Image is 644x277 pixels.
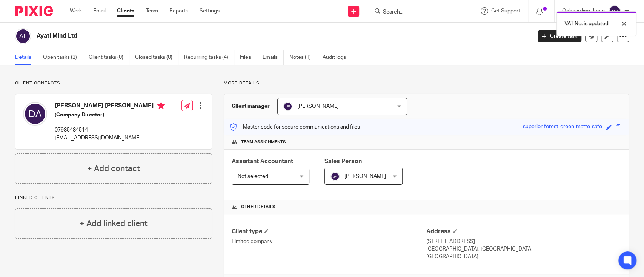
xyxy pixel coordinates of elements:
p: Client contacts [15,80,212,86]
a: Open tasks (2) [43,50,83,65]
p: Master code for secure communications and files [230,123,360,131]
a: Emails [263,50,284,65]
a: Notes (1) [289,50,317,65]
p: 07985484514 [55,126,165,134]
a: Reports [169,7,188,15]
p: [GEOGRAPHIC_DATA], [GEOGRAPHIC_DATA] [426,245,621,253]
img: Pixie [15,6,53,16]
p: [STREET_ADDRESS] [426,238,621,245]
h4: + Add contact [87,163,140,174]
a: Team [146,7,158,15]
img: svg%3E [330,172,340,181]
a: Work [70,7,82,15]
h4: Address [426,228,621,236]
img: svg%3E [15,28,31,44]
a: Client tasks (0) [89,50,129,65]
h5: (Company Director) [55,111,165,119]
p: Limited company [232,238,426,245]
a: Create task [538,30,581,42]
p: More details [224,80,629,86]
p: [GEOGRAPHIC_DATA] [426,253,621,260]
h4: + Add linked client [80,218,148,230]
a: Details [15,50,37,65]
a: Clients [117,7,134,15]
img: svg%3E [283,102,292,111]
img: svg%3E [23,102,47,126]
span: Other details [241,204,275,210]
h3: Client manager [232,103,270,110]
span: Not selected [238,174,268,179]
h4: [PERSON_NAME] [PERSON_NAME] [55,102,165,111]
p: [EMAIL_ADDRESS][DOMAIN_NAME] [55,134,165,142]
a: Files [240,50,257,65]
h4: Client type [232,228,426,236]
span: [PERSON_NAME] [344,174,386,179]
span: Team assignments [241,139,286,145]
a: Recurring tasks (4) [184,50,234,65]
div: superior-forest-green-matte-safe [523,123,602,132]
span: Sales Person [324,158,362,164]
a: Audit logs [323,50,352,65]
a: Closed tasks (0) [135,50,178,65]
p: Linked clients [15,195,212,201]
a: Email [93,7,106,15]
span: [PERSON_NAME] [297,104,339,109]
h2: Ayati Mind Ltd [37,32,428,40]
a: Settings [200,7,220,15]
i: Primary [157,102,165,109]
p: VAT No. is updated [564,20,608,28]
img: svg%3E [609,5,621,17]
span: Assistant Accountant [232,158,293,164]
